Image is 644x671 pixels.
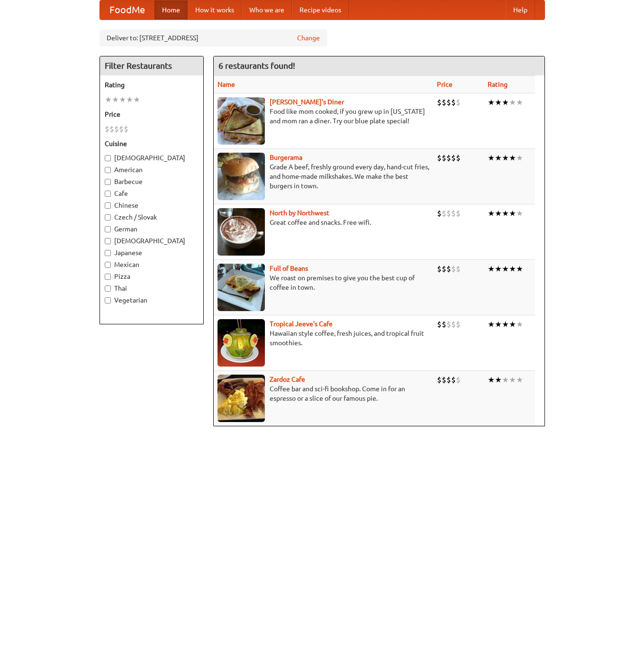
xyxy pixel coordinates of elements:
[218,273,429,292] p: We roast on premises to give you the best cup of coffee in town.
[105,201,199,210] label: Chinese
[218,153,265,200] img: burgerama.jpg
[451,153,456,163] li: $
[446,375,451,385] li: $
[495,319,502,330] li: ★
[442,97,446,108] li: $
[100,56,203,75] h4: Filter Restaurants
[218,329,429,348] p: Hawaiian style coffee, fresh juices, and tropical fruit smoothies.
[488,264,495,274] li: ★
[105,236,199,246] label: [DEMOGRAPHIC_DATA]
[218,375,265,422] img: zardoz.jpg
[218,61,295,70] ng-pluralize: 6 restaurants found!
[105,191,111,197] input: Cafe
[437,97,442,108] li: $
[437,208,442,219] li: $
[105,295,199,305] label: Vegetarian
[270,154,302,161] a: Burgerama
[105,284,199,293] label: Thai
[188,0,242,19] a: How it works
[154,0,188,19] a: Home
[456,319,461,330] li: $
[495,264,502,274] li: ★
[437,81,453,88] a: Price
[446,153,451,163] li: $
[488,153,495,163] li: ★
[456,97,461,108] li: $
[105,179,111,185] input: Barbecue
[105,124,109,134] li: $
[133,94,140,105] li: ★
[270,265,308,272] a: Full of Beans
[105,153,199,163] label: [DEMOGRAPHIC_DATA]
[516,153,523,163] li: ★
[446,208,451,219] li: $
[451,375,456,385] li: $
[495,97,502,108] li: ★
[270,320,333,328] a: Tropical Jeeve's Cafe
[516,264,523,274] li: ★
[509,97,516,108] li: ★
[516,375,523,385] li: ★
[105,224,199,234] label: German
[105,155,111,161] input: [DEMOGRAPHIC_DATA]
[105,285,111,292] input: Thai
[442,264,446,274] li: $
[451,264,456,274] li: $
[456,264,461,274] li: $
[437,153,442,163] li: $
[105,94,112,105] li: ★
[446,264,451,274] li: $
[270,98,344,106] b: [PERSON_NAME]'s Diner
[270,209,329,217] b: North by Northwest
[100,0,154,19] a: FoodMe
[218,81,235,88] a: Name
[495,375,502,385] li: ★
[502,208,509,219] li: ★
[437,264,442,274] li: $
[218,97,265,145] img: sallys.jpg
[105,297,111,303] input: Vegetarian
[442,375,446,385] li: $
[105,226,111,232] input: German
[242,0,292,19] a: Who we are
[442,153,446,163] li: $
[488,97,495,108] li: ★
[502,319,509,330] li: ★
[218,384,429,403] p: Coffee bar and sci-fi bookshop. Come in for an espresso or a slice of our famous pie.
[488,81,508,88] a: Rating
[105,260,199,269] label: Mexican
[456,153,461,163] li: $
[270,376,305,383] a: Zardoz Cafe
[109,124,114,134] li: $
[488,375,495,385] li: ★
[112,94,119,105] li: ★
[105,262,111,268] input: Mexican
[218,319,265,367] img: jeeves.jpg
[451,319,456,330] li: $
[105,177,199,186] label: Barbecue
[509,153,516,163] li: ★
[502,97,509,108] li: ★
[292,0,349,19] a: Recipe videos
[105,248,199,257] label: Japanese
[124,124,128,134] li: $
[105,167,111,173] input: American
[105,165,199,175] label: American
[218,162,429,191] p: Grade A beef, freshly ground every day, hand-cut fries, and home-made milkshakes. We make the bes...
[442,208,446,219] li: $
[105,189,199,198] label: Cafe
[495,153,502,163] li: ★
[105,80,199,90] h5: Rating
[297,33,320,43] a: Change
[105,202,111,209] input: Chinese
[451,97,456,108] li: $
[105,139,199,148] h5: Cuisine
[495,208,502,219] li: ★
[446,319,451,330] li: $
[488,319,495,330] li: ★
[105,274,111,280] input: Pizza
[516,319,523,330] li: ★
[218,107,429,126] p: Food like mom cooked, if you grew up in [US_STATE] and mom ran a diner. Try our blue plate special!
